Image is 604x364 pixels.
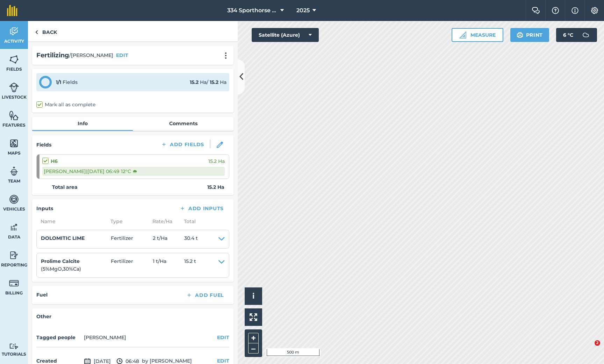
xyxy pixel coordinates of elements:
strong: 15.2 Ha [207,183,224,191]
h2: Fertilizing [36,50,69,60]
h4: Fields [36,141,51,149]
img: svg+xml;base64,PD94bWwgdmVyc2lvbj0iMS4wIiBlbmNvZGluZz0idXRmLTgiPz4KPCEtLSBHZW5lcmF0b3I6IEFkb2JlIE... [9,222,19,233]
button: EDIT [217,334,229,341]
div: Fields [56,78,78,86]
strong: 1 / 1 [56,79,61,85]
img: svg+xml;base64,PD94bWwgdmVyc2lvbj0iMS4wIiBlbmNvZGluZz0idXRmLTgiPz4KPCEtLSBHZW5lcmF0b3I6IEFkb2JlIE... [9,194,19,205]
img: svg+xml;base64,PHN2ZyB4bWxucz0iaHR0cDovL3d3dy53My5vcmcvMjAwMC9zdmciIHdpZHRoPSIxOSIgaGVpZ2h0PSIyNC... [517,31,523,39]
span: 1 t / Ha [153,257,184,273]
img: svg+xml;base64,PHN2ZyB3aWR0aD0iMTgiIGhlaWdodD0iMTgiIHZpZXdCb3g9IjAgMCAxOCAxOCIgZmlsbD0ibm9uZSIgeG... [217,142,223,148]
h4: Tagged people [36,334,81,341]
button: i [245,287,262,305]
h4: Other [36,313,229,320]
span: i [252,292,254,300]
div: [PERSON_NAME] | [DATE] 06:49 12 ° C 🌧 [42,167,225,176]
h4: Prolime Calcite [41,257,111,265]
strong: Total area [52,183,78,191]
strong: 15.2 [190,79,199,85]
span: 6 ° C [563,28,573,42]
strong: H6 [51,157,58,165]
p: ( 5 % MgO , 30 % Ca ) [41,265,111,273]
span: 2 [595,340,600,346]
button: Add Inputs [174,204,229,213]
span: Name [36,217,106,225]
img: svg+xml;base64,PD94bWwgdmVyc2lvbj0iMS4wIiBlbmNvZGluZz0idXRmLTgiPz4KPCEtLSBHZW5lcmF0b3I6IEFkb2JlIE... [579,28,593,42]
button: Satellite (Azure) [252,28,319,42]
span: 2025 [296,6,310,15]
img: svg+xml;base64,PHN2ZyB4bWxucz0iaHR0cDovL3d3dy53My5vcmcvMjAwMC9zdmciIHdpZHRoPSI5IiBoZWlnaHQ9IjI0Ii... [35,28,38,36]
img: Four arrows, one pointing top left, one top right, one bottom right and the last bottom left [250,313,257,321]
span: Fertilizer [111,257,153,273]
button: + [248,333,259,343]
img: svg+xml;base64,PD94bWwgdmVyc2lvbj0iMS4wIiBlbmNvZGluZz0idXRmLTgiPz4KPCEtLSBHZW5lcmF0b3I6IEFkb2JlIE... [9,166,19,177]
img: svg+xml;base64,PD94bWwgdmVyc2lvbj0iMS4wIiBlbmNvZGluZz0idXRmLTgiPz4KPCEtLSBHZW5lcmF0b3I6IEFkb2JlIE... [9,278,19,288]
summary: DOLOMITIC LIMEFertilizer2 t/Ha30.4 t [41,234,225,244]
img: Two speech bubbles overlapping with the left bubble in the forefront [532,7,540,14]
label: Mark all as complete [36,101,95,108]
img: Ruler icon [459,31,466,38]
img: svg+xml;base64,PD94bWwgdmVyc2lvbj0iMS4wIiBlbmNvZGluZz0idXRmLTgiPz4KPCEtLSBHZW5lcmF0b3I6IEFkb2JlIE... [9,82,19,93]
button: Print [510,28,549,42]
img: svg+xml;base64,PHN2ZyB4bWxucz0iaHR0cDovL3d3dy53My5vcmcvMjAwMC9zdmciIHdpZHRoPSIyMCIgaGVpZ2h0PSIyNC... [222,52,230,59]
span: Fertilizer [111,234,153,244]
li: [PERSON_NAME] [84,334,126,341]
button: EDIT [116,51,128,59]
h4: DOLOMITIC LIME [41,234,111,242]
span: 2 t / Ha [153,234,184,244]
span: 15.2 t [184,257,196,273]
a: Info [32,117,133,130]
span: Rate/ Ha [148,217,180,225]
a: Comments [133,117,233,130]
a: Back [28,21,64,42]
span: 30.4 t [184,234,198,244]
img: svg+xml;base64,PD94bWwgdmVyc2lvbj0iMS4wIiBlbmNvZGluZz0idXRmLTgiPz4KPCEtLSBHZW5lcmF0b3I6IEFkb2JlIE... [9,343,19,350]
button: – [248,343,259,354]
iframe: Intercom live chat [580,340,597,357]
img: svg+xml;base64,PHN2ZyB4bWxucz0iaHR0cDovL3d3dy53My5vcmcvMjAwMC9zdmciIHdpZHRoPSI1NiIgaGVpZ2h0PSI2MC... [9,138,19,149]
h4: Fuel [36,291,48,299]
button: 6 °C [556,28,597,42]
span: Total [180,217,196,225]
img: svg+xml;base64,PD94bWwgdmVyc2lvbj0iMS4wIiBlbmNvZGluZz0idXRmLTgiPz4KPCEtLSBHZW5lcmF0b3I6IEFkb2JlIE... [9,250,19,260]
img: A cog icon [590,7,599,14]
strong: 15.2 [210,79,218,85]
img: svg+xml;base64,PD94bWwgdmVyc2lvbj0iMS4wIiBlbmNvZGluZz0idXRmLTgiPz4KPCEtLSBHZW5lcmF0b3I6IEFkb2JlIE... [9,26,19,37]
span: 334 Sporthorse Stud [227,6,278,15]
img: svg+xml;base64,PHN2ZyB4bWxucz0iaHR0cDovL3d3dy53My5vcmcvMjAwMC9zdmciIHdpZHRoPSI1NiIgaGVpZ2h0PSI2MC... [9,54,19,65]
span: Type [106,217,148,225]
img: svg+xml;base64,PHN2ZyB4bWxucz0iaHR0cDovL3d3dy53My5vcmcvMjAwMC9zdmciIHdpZHRoPSI1NiIgaGVpZ2h0PSI2MC... [9,110,19,121]
div: Ha / Ha [190,78,226,86]
img: A question mark icon [551,7,560,14]
img: svg+xml;base64,PHN2ZyB4bWxucz0iaHR0cDovL3d3dy53My5vcmcvMjAwMC9zdmciIHdpZHRoPSIxNyIgaGVpZ2h0PSIxNy... [571,6,578,15]
span: 15.2 Ha [208,157,225,165]
button: Add Fields [155,140,210,149]
button: Add Fuel [180,290,229,300]
h4: Inputs [36,205,53,212]
img: fieldmargin Logo [7,5,17,16]
summary: Prolime Calcite(5%MgO,30%Ca)Fertilizer1 t/Ha15.2 t [41,257,225,273]
span: / [PERSON_NAME] [69,51,113,59]
button: Measure [452,28,503,42]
